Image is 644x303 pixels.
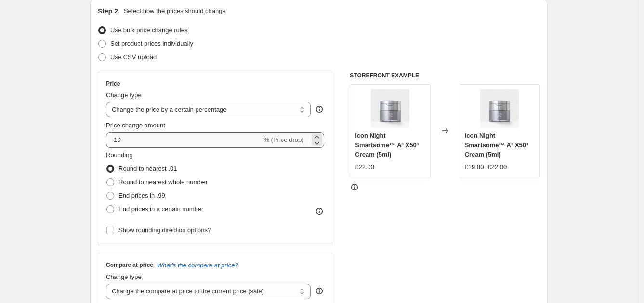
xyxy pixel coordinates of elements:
[118,192,165,199] span: End prices in .99
[124,6,226,16] p: Select how the prices should change
[315,104,324,114] div: help
[118,205,203,213] span: End prices in a certain number
[110,40,193,47] span: Set product prices individually
[355,132,419,158] span: Icon Night Smartsome™ A³ X50³ Cream (5ml)
[350,72,540,79] h6: STOREFRONT EXAMPLE
[118,227,211,234] span: Show rounding direction options?
[118,178,208,186] span: Round to nearest whole number
[106,80,120,88] h3: Price
[487,163,507,172] strike: £22.00
[157,262,238,269] button: What's the compare at price?
[465,132,528,158] span: Icon Night Smartsome™ A³ X50³ Cream (5ml)
[263,136,303,143] span: % (Price drop)
[315,286,324,296] div: help
[106,132,262,148] input: -15
[110,53,157,61] span: Use CSV upload
[106,151,133,159] span: Rounding
[465,163,484,172] div: £19.80
[110,26,187,34] span: Use bulk price change rules
[106,122,165,129] span: Price change amount
[480,89,519,128] img: SARAH_CHAPMAN_ICON_NIGHT_30ML_1_2f083dff-bca6-4879-a989-cd3819a724ce_80x.jpg
[106,261,153,269] h3: Compare at price
[118,165,177,172] span: Round to nearest .01
[371,89,409,128] img: SARAH_CHAPMAN_ICON_NIGHT_30ML_1_2f083dff-bca6-4879-a989-cd3819a724ce_80x.jpg
[106,273,142,280] span: Change type
[98,6,120,16] h2: Step 2.
[355,163,374,172] div: £22.00
[106,91,142,99] span: Change type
